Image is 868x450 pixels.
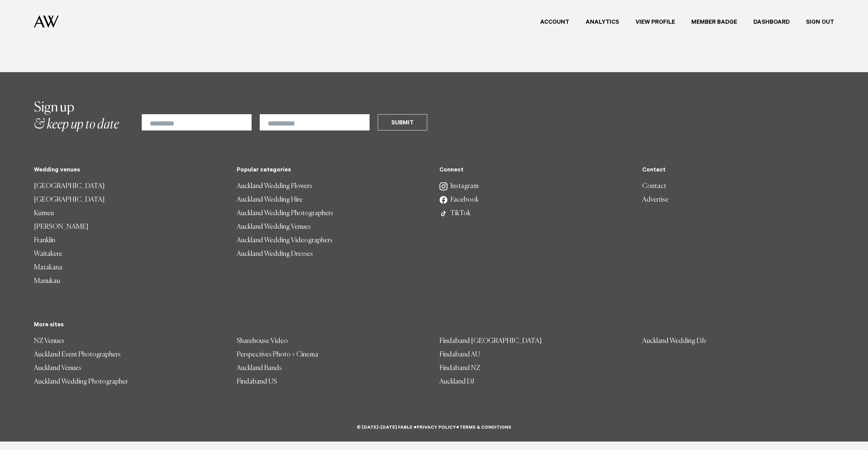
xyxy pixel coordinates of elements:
[237,362,429,375] a: Auckland Bands
[34,15,59,28] img: Auckland Weddings Logo
[642,193,834,207] a: Advertise
[417,425,456,431] a: Privacy Policy
[34,207,226,220] a: Kumeu
[577,17,627,26] a: Analytics
[439,334,631,348] a: Findaband [GEOGRAPHIC_DATA]
[683,17,745,26] a: Member Badge
[34,247,226,261] a: Waitakere
[439,362,631,375] a: Findaband NZ
[34,334,226,348] a: NZ Venues
[237,207,429,220] a: Auckland Wedding Photographers
[34,274,226,288] a: Manukau
[237,220,429,234] a: Auckland Wedding Venues
[34,348,226,362] a: Auckland Event Photographers
[237,180,429,193] a: Auckland Wedding Flowers
[237,167,429,174] h5: Popular categories
[34,99,119,133] h2: & keep up to date
[642,167,834,174] h5: Contact
[627,17,683,26] a: View Profile
[745,17,798,26] a: Dashboard
[34,375,226,389] a: Auckland Wedding Photographer
[237,334,429,348] a: Sharehouse Video
[34,167,226,174] h5: Wedding venues
[439,207,631,220] a: TikTok
[34,261,226,274] a: Matakana
[378,114,427,130] button: Submit
[798,17,842,26] a: Sign Out
[439,167,631,174] h5: Connect
[237,247,429,261] a: Auckland Wedding Dresses
[34,322,834,329] h5: More sites
[34,193,226,207] a: [GEOGRAPHIC_DATA]
[34,234,226,247] a: Franklin
[34,423,834,433] h6: © [DATE]-[DATE] FABLE ● ●
[34,101,74,115] span: Sign up
[439,375,631,389] a: Auckland DJ
[642,334,834,348] a: Auckland Wedding DJs
[237,348,429,362] a: Perspectives Photo + Cinema
[237,234,429,247] a: Auckland Wedding Videographers
[459,425,511,431] a: Terms & Conditions
[237,375,429,389] a: Findaband US
[439,193,631,207] a: Facebook
[439,348,631,362] a: Findaband AU
[642,180,834,193] a: Contact
[34,362,226,375] a: Auckland Venues
[237,193,429,207] a: Auckland Wedding Hire
[532,17,577,26] a: Account
[34,180,226,193] a: [GEOGRAPHIC_DATA]
[34,220,226,234] a: [PERSON_NAME]
[439,180,631,193] a: Instagram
